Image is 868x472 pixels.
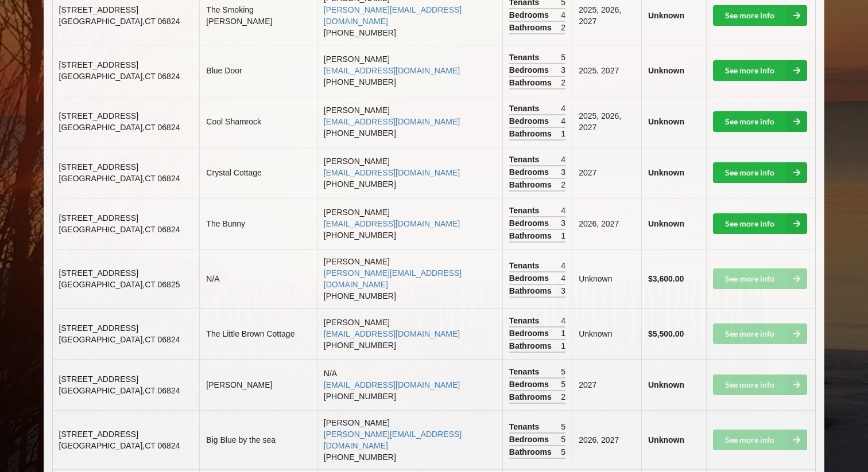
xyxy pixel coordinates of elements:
[561,230,565,241] span: 1
[199,308,316,359] td: The Little Brown Cottage
[324,430,462,450] a: [PERSON_NAME][EMAIL_ADDRESS][DOMAIN_NAME]
[324,66,460,75] a: [EMAIL_ADDRESS][DOMAIN_NAME]
[648,168,684,177] b: Unknown
[317,249,502,308] td: [PERSON_NAME] [PHONE_NUMBER]
[572,410,641,469] td: 2026, 2027
[317,198,502,249] td: [PERSON_NAME] [PHONE_NUMBER]
[561,285,565,297] span: 3
[509,366,542,377] span: Tenants
[561,179,565,190] span: 2
[713,213,807,234] a: See more info
[561,217,565,229] span: 3
[509,421,542,432] span: Tenants
[561,52,565,63] span: 5
[561,315,565,326] span: 4
[648,380,684,389] b: Unknown
[59,213,138,223] span: [STREET_ADDRESS]
[509,327,552,339] span: Bedrooms
[561,327,565,339] span: 1
[59,60,138,69] span: [STREET_ADDRESS]
[59,123,180,132] span: [GEOGRAPHIC_DATA] , CT 06824
[317,308,502,359] td: [PERSON_NAME] [PHONE_NUMBER]
[59,225,180,234] span: [GEOGRAPHIC_DATA] , CT 06824
[59,72,180,81] span: [GEOGRAPHIC_DATA] , CT 06824
[509,179,555,190] span: Bathrooms
[317,96,502,147] td: [PERSON_NAME] [PHONE_NUMBER]
[317,45,502,96] td: [PERSON_NAME] [PHONE_NUMBER]
[572,249,641,308] td: Unknown
[561,366,565,377] span: 5
[509,115,552,127] span: Bedrooms
[561,205,565,216] span: 4
[199,359,316,410] td: [PERSON_NAME]
[561,379,565,390] span: 5
[572,45,641,96] td: 2025, 2027
[317,410,502,469] td: [PERSON_NAME] [PHONE_NUMBER]
[317,147,502,198] td: [PERSON_NAME] [PHONE_NUMBER]
[199,410,316,469] td: Big Blue by the sea
[324,117,460,126] a: [EMAIL_ADDRESS][DOMAIN_NAME]
[572,198,641,249] td: 2026, 2027
[509,285,555,297] span: Bathrooms
[648,11,684,20] b: Unknown
[324,219,460,228] a: [EMAIL_ADDRESS][DOMAIN_NAME]
[572,308,641,359] td: Unknown
[648,435,684,444] b: Unknown
[648,219,684,228] b: Unknown
[59,5,138,14] span: [STREET_ADDRESS]
[561,22,565,33] span: 2
[199,96,316,147] td: Cool Shamrock
[509,154,542,165] span: Tenants
[199,45,316,96] td: Blue Door
[713,162,807,183] a: See more info
[572,147,641,198] td: 2027
[59,323,138,333] span: [STREET_ADDRESS]
[59,162,138,171] span: [STREET_ADDRESS]
[509,64,552,76] span: Bedrooms
[199,147,316,198] td: Crystal Cottage
[509,260,542,271] span: Tenants
[561,446,565,458] span: 5
[561,391,565,403] span: 2
[509,22,555,33] span: Bathrooms
[572,96,641,147] td: 2025, 2026, 2027
[561,103,565,114] span: 4
[561,421,565,432] span: 5
[509,205,542,216] span: Tenants
[648,66,684,75] b: Unknown
[561,9,565,21] span: 4
[509,230,555,241] span: Bathrooms
[561,434,565,445] span: 5
[572,359,641,410] td: 2027
[561,77,565,88] span: 2
[509,103,542,114] span: Tenants
[59,335,180,344] span: [GEOGRAPHIC_DATA] , CT 06824
[59,280,180,289] span: [GEOGRAPHIC_DATA] , CT 06825
[561,115,565,127] span: 4
[324,268,462,289] a: [PERSON_NAME][EMAIL_ADDRESS][DOMAIN_NAME]
[561,128,565,139] span: 1
[561,272,565,284] span: 4
[713,111,807,132] a: See more info
[324,329,460,338] a: [EMAIL_ADDRESS][DOMAIN_NAME]
[59,268,138,278] span: [STREET_ADDRESS]
[59,111,138,120] span: [STREET_ADDRESS]
[561,64,565,76] span: 3
[509,391,555,403] span: Bathrooms
[317,359,502,410] td: N/A [PHONE_NUMBER]
[509,379,552,390] span: Bedrooms
[509,77,555,88] span: Bathrooms
[509,9,552,21] span: Bedrooms
[561,260,565,271] span: 4
[648,117,684,126] b: Unknown
[509,52,542,63] span: Tenants
[509,217,552,229] span: Bedrooms
[509,446,555,458] span: Bathrooms
[509,166,552,178] span: Bedrooms
[713,60,807,81] a: See more info
[561,154,565,165] span: 4
[59,386,180,395] span: [GEOGRAPHIC_DATA] , CT 06824
[509,315,542,326] span: Tenants
[509,340,555,352] span: Bathrooms
[509,128,555,139] span: Bathrooms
